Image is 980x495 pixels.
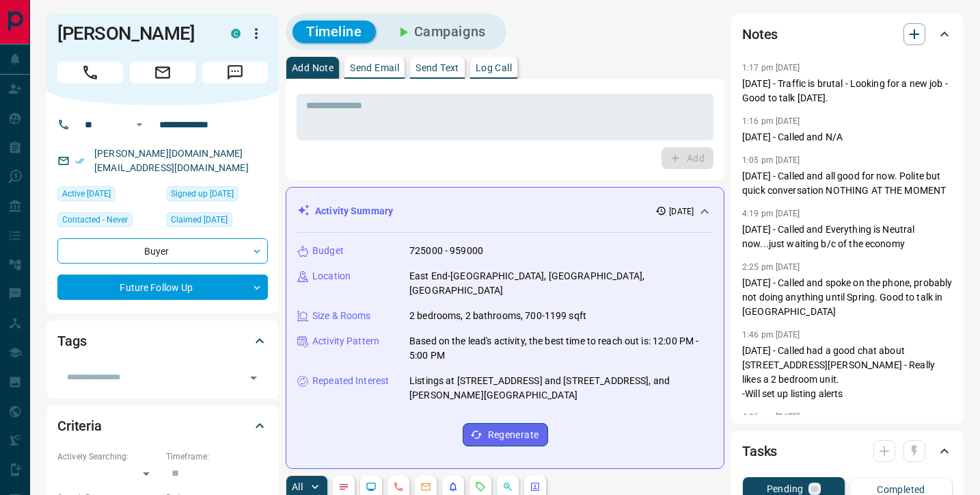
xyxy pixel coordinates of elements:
p: 4:06 pm [DATE] [742,412,800,422]
p: [DATE] - Called and N/A [742,130,953,144]
span: Contacted - Never [62,213,128,227]
p: [DATE] - Called and all good for now. Polite but quick conversation NOTHING AT THE MOMENT [742,169,953,198]
span: Email [130,62,195,84]
div: condos.ca [231,29,241,38]
svg: Emails [420,481,431,492]
div: Future Follow Up [57,275,268,300]
p: Location [312,269,351,283]
div: Tags [57,325,268,357]
div: Activity Summary[DATE] [297,199,713,224]
p: [DATE] - Called and Everything is Neutral now...just waiting b/c of the economy [742,223,953,251]
p: Pending [767,484,804,494]
h2: Notes [742,23,778,45]
svg: Agent Actions [530,481,541,492]
p: 1:16 pm [DATE] [742,116,800,126]
svg: Requests [475,481,486,492]
button: Regenerate [463,423,548,446]
p: All [292,482,303,492]
span: Active [DATE] [62,187,111,201]
p: 4:19 pm [DATE] [742,209,800,218]
p: Activity Summary [315,204,393,218]
p: 2 bedrooms, 2 bathrooms, 700-1199 sqft [409,309,586,323]
svg: Notes [338,481,349,492]
p: Actively Searching: [57,450,159,463]
h2: Tasks [742,440,777,462]
p: Send Email [350,63,399,73]
p: Repeated Interest [312,374,389,388]
p: 725000 - 959000 [409,244,483,258]
h2: Tags [57,330,86,352]
h2: Criteria [57,415,102,437]
p: [DATE] - Called had a good chat about [STREET_ADDRESS][PERSON_NAME] - Really likes a 2 bedroom un... [742,344,953,401]
svg: Email Verified [75,156,85,166]
div: Fri Nov 15 2024 [166,212,268,231]
p: [DATE] [669,205,694,218]
span: Call [57,62,123,84]
p: 1:17 pm [DATE] [742,63,800,73]
svg: Lead Browsing Activity [366,481,377,492]
p: 1:05 pm [DATE] [742,155,800,165]
p: [DATE] - Called and spoke on the phone, probably not doing anything until Spring. Good to talk in... [742,276,953,319]
div: Fri Jun 20 2025 [57,186,159,205]
p: Timeframe: [166,450,268,463]
div: Notes [742,18,953,51]
p: East End-[GEOGRAPHIC_DATA], [GEOGRAPHIC_DATA], [GEOGRAPHIC_DATA] [409,269,713,298]
svg: Calls [393,481,404,492]
p: Activity Pattern [312,334,379,348]
svg: Listing Alerts [448,481,459,492]
button: Open [131,116,148,133]
p: [DATE] - Traffic is brutal - Looking for a new job - Good to talk [DATE]. [742,77,953,105]
svg: Opportunities [502,481,513,492]
button: Open [244,368,263,388]
p: Size & Rooms [312,309,371,323]
button: Campaigns [381,21,500,43]
p: Add Note [292,63,334,73]
p: Budget [312,244,344,258]
p: 2:25 pm [DATE] [742,262,800,272]
button: Timeline [292,21,376,43]
span: Message [202,62,268,84]
p: 1:46 pm [DATE] [742,330,800,340]
div: Fri Nov 15 2024 [166,186,268,205]
a: [PERSON_NAME][DOMAIN_NAME][EMAIL_ADDRESS][DOMAIN_NAME] [94,148,249,173]
span: Claimed [DATE] [171,213,228,227]
div: Criteria [57,409,268,442]
p: Completed [877,485,925,494]
p: Log Call [476,63,512,73]
div: Buyer [57,238,268,264]
h1: [PERSON_NAME] [57,23,210,45]
p: Based on the lead's activity, the best time to reach out is: 12:00 PM - 5:00 PM [409,334,713,363]
span: Signed up [DATE] [171,187,234,201]
p: Listings at [STREET_ADDRESS] and [STREET_ADDRESS], and [PERSON_NAME][GEOGRAPHIC_DATA] [409,374,713,403]
div: Tasks [742,435,953,468]
p: Send Text [416,63,459,73]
